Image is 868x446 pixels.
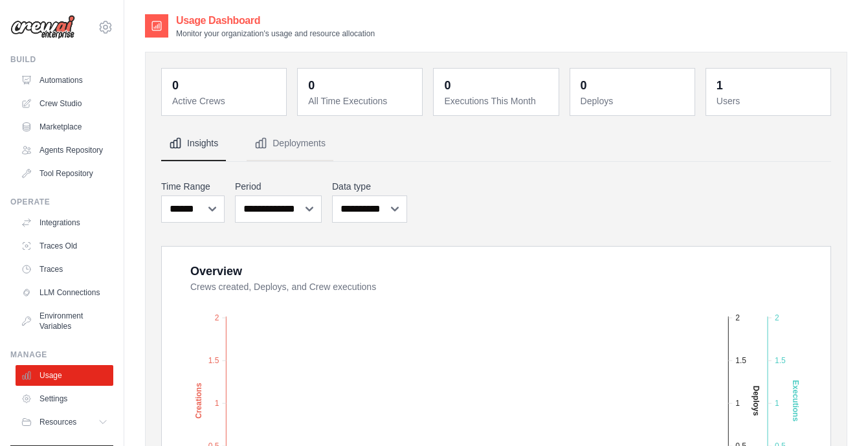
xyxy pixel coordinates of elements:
[176,28,375,39] p: Monitor your organization's usage and resource allocation
[10,15,75,39] img: Logo
[581,95,687,107] dt: Deploys
[717,95,823,107] dt: Users
[16,388,113,409] a: Settings
[235,180,322,193] label: Period
[775,356,786,365] tspan: 1.5
[751,386,761,416] text: Deploys
[735,356,746,365] tspan: 1.5
[308,95,414,107] dt: All Time Executions
[16,365,113,386] a: Usage
[16,282,113,303] a: LLM Connections
[775,313,779,322] tspan: 2
[775,399,779,408] tspan: 1
[172,76,179,95] div: 0
[332,180,407,193] label: Data type
[161,126,831,161] nav: Tabs
[16,163,113,184] a: Tool Repository
[735,313,740,322] tspan: 2
[16,117,113,137] a: Marketplace
[161,180,225,193] label: Time Range
[308,76,315,95] div: 0
[10,54,113,65] div: Build
[791,380,800,421] text: Executions
[735,399,740,408] tspan: 1
[717,76,723,95] div: 1
[16,236,113,256] a: Traces Old
[247,126,333,161] button: Deployments
[444,76,451,95] div: 0
[208,356,219,365] tspan: 1.5
[39,417,76,427] span: Resources
[16,70,113,91] a: Automations
[190,262,242,280] div: Overview
[161,126,226,161] button: Insights
[16,259,113,280] a: Traces
[16,140,113,161] a: Agents Repository
[10,350,113,360] div: Manage
[581,76,587,95] div: 0
[215,313,219,322] tspan: 2
[10,197,113,207] div: Operate
[16,212,113,233] a: Integrations
[190,280,815,293] dt: Crews created, Deploys, and Crew executions
[215,399,219,408] tspan: 1
[16,93,113,114] a: Crew Studio
[16,306,113,337] a: Environment Variables
[16,412,113,432] button: Resources
[194,383,203,419] text: Creations
[444,95,550,107] dt: Executions This Month
[176,13,375,28] h2: Usage Dashboard
[172,95,278,107] dt: Active Crews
